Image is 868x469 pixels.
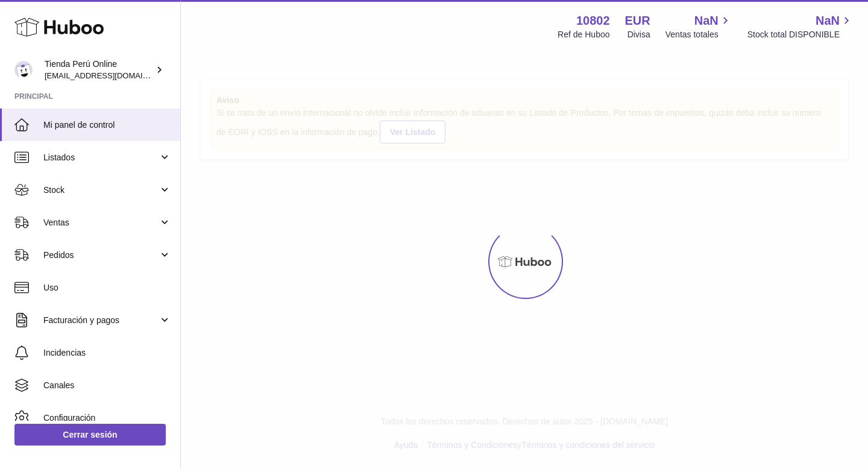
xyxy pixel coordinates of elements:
strong: EUR [625,13,650,29]
span: Listados [43,152,159,163]
span: Ventas totales [665,29,732,40]
div: Ref de Huboo [558,29,609,40]
span: Stock [43,184,159,196]
span: NaN [694,13,719,29]
span: Stock total DISPONIBLE [747,29,854,40]
a: NaN Ventas totales [665,13,732,40]
strong: 10802 [576,13,610,29]
span: [EMAIL_ADDRESS][DOMAIN_NAME] [45,71,177,80]
span: Pedidos [43,250,159,261]
span: Configuración [43,412,171,424]
a: Cerrar sesión [14,424,166,445]
span: NaN [816,13,840,29]
span: Canales [43,380,171,391]
span: Mi panel de control [43,119,171,131]
span: Facturación y pagos [43,315,159,326]
span: Uso [43,282,171,294]
img: contacto@tiendaperuonline.com [14,61,33,79]
a: NaN Stock total DISPONIBLE [747,13,854,40]
div: Tienda Perú Online [45,58,153,81]
span: Incidencias [43,347,171,359]
div: Divisa [627,29,650,40]
span: Ventas [43,217,159,228]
